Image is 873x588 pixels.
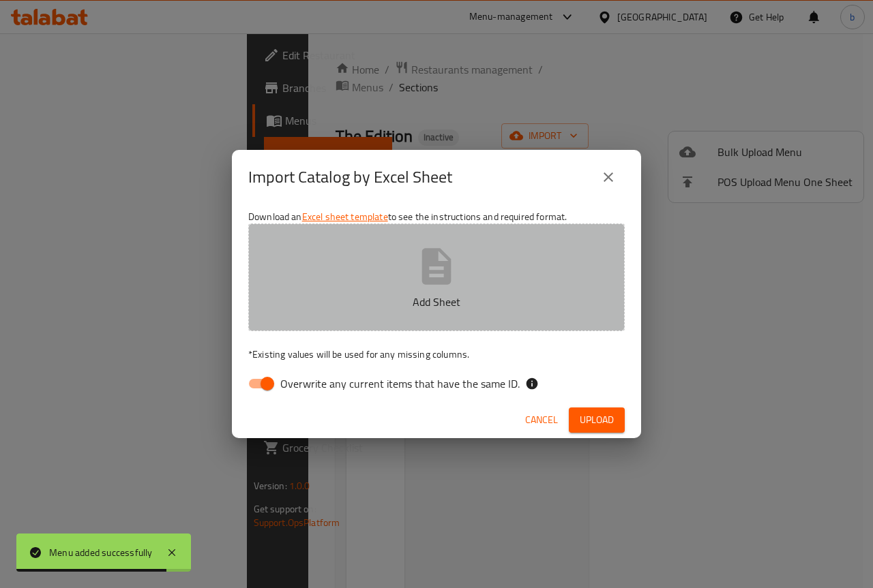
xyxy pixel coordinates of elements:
h2: Import Catalog by Excel Sheet [248,166,452,188]
svg: If the overwrite option isn't selected, then the items that match an existing ID will be ignored ... [525,377,539,390]
div: Menu added successfully [49,545,153,560]
button: Cancel [520,407,563,433]
p: Existing values will be used for any missing columns. [248,347,625,361]
div: Download an to see the instructions and required format. [232,204,641,402]
span: Overwrite any current items that have the same ID. [280,375,520,392]
button: Upload [569,407,625,433]
p: Add Sheet [269,294,604,310]
span: Upload [580,412,614,429]
button: close [592,161,625,194]
span: Cancel [525,412,558,429]
button: Add Sheet [248,223,625,331]
a: Excel sheet template [302,208,388,226]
